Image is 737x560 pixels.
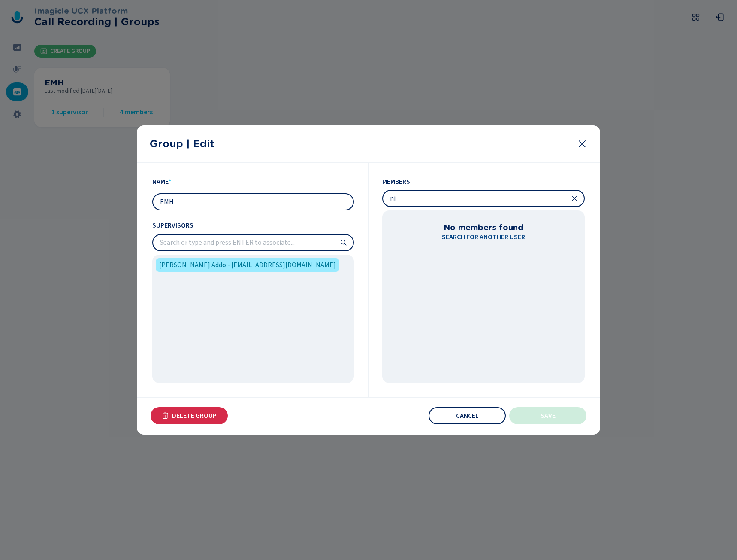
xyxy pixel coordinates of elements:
span: Search for another user [442,232,525,242]
h3: No members found [444,222,523,232]
span: Members [382,177,585,186]
div: Winston Martin Addo - winston@eagletheagency.com [156,258,339,272]
svg: trash-fill [162,412,169,419]
input: Type the group name... [153,194,353,210]
svg: close [571,195,578,202]
span: Delete Group [172,412,217,419]
svg: search [340,239,347,246]
svg: close [577,139,587,149]
span: Supervisors [152,221,354,230]
span: Save [541,412,556,419]
span: Cancel [456,412,479,419]
input: Search or type and press ENTER to associate... [383,191,584,206]
input: Search or type and press ENTER to associate... [153,235,353,250]
button: Cancel [429,407,506,424]
h2: Group | Edit [150,138,570,150]
span: Name [152,177,169,186]
span: [PERSON_NAME] Addo - [EMAIL_ADDRESS][DOMAIN_NAME] [159,260,336,270]
button: Delete Group [151,407,228,424]
button: Save [509,407,586,424]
